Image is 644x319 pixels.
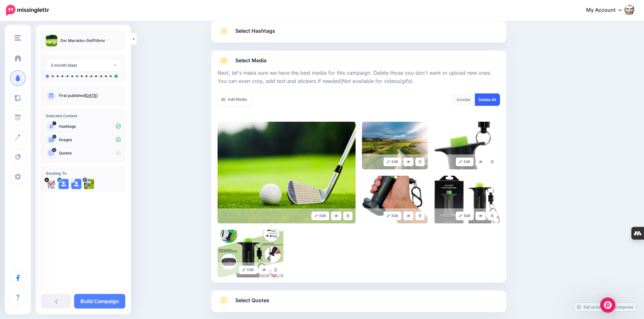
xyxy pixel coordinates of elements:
a: Tell us how we can improve [574,303,636,311]
a: [DATE] [85,93,98,98]
img: menu.png [15,35,21,41]
a: Edit [311,212,329,220]
h4: Sending To [46,171,121,176]
img: v5vFvuUp-81983.jpg [46,179,56,189]
img: ac4839f62be57189ab00e552353d7b9d_large.jpg [362,176,428,223]
h4: Selected Content [46,113,121,118]
a: Edit [384,212,402,220]
span: 7 [52,121,56,125]
span: 6 [457,97,459,102]
a: Select Quotes [218,295,500,312]
span: Select Quotes [235,296,269,305]
p: Quotes [59,150,121,156]
a: Edit [456,212,474,220]
p: Der Marokko-Golfführer [60,37,105,44]
span: 6 [52,135,56,139]
span: 20 [52,148,56,152]
div: media [452,93,475,106]
p: First published [59,93,121,98]
div: Open Intercom Messenger [600,297,615,313]
img: user_default_image.png [71,179,81,189]
img: 2a99849b8c347f70d725f6a254dbbd43_thumb.jpg [46,35,57,46]
a: Edit [456,158,474,166]
p: Hashtags [59,124,121,129]
img: Missinglettr [6,5,49,16]
a: Select Hashtags [218,26,500,43]
a: Edit [239,266,257,274]
p: Images [59,137,121,143]
span: Select Media [235,56,267,65]
p: Next, let's make sure we have the best media for this campaign. Delete those you don't want or up... [218,69,500,85]
img: 7d999a01273ef8e04215ea1cb9e36d80_large.jpg [362,122,428,169]
a: Edit [384,158,402,166]
span: Select Hashtags [235,27,275,35]
div: 3 month blast [51,62,113,69]
img: 1a33610eeac6f04aaa4f23e0d583fe21_large.jpg [434,122,500,169]
a: Delete All [475,93,500,106]
img: user_default_image.png [59,179,69,189]
a: My Account [580,3,634,18]
div: Select Media [218,66,500,277]
img: 2a99849b8c347f70d725f6a254dbbd43_large.jpg [218,122,356,223]
a: Select Media [218,56,500,66]
img: 3597a38c2abf9aeaea5622bfc59c17dd_large.jpg [434,176,500,223]
button: 3 month blast [46,59,121,71]
a: Add Media [218,93,251,106]
img: 2b93dc008139895c7b5e03e99483808b_large.jpg [218,230,283,277]
img: 301606333_127984009981158_2014339303393809301_n-bsa141784.jpg [84,179,94,189]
